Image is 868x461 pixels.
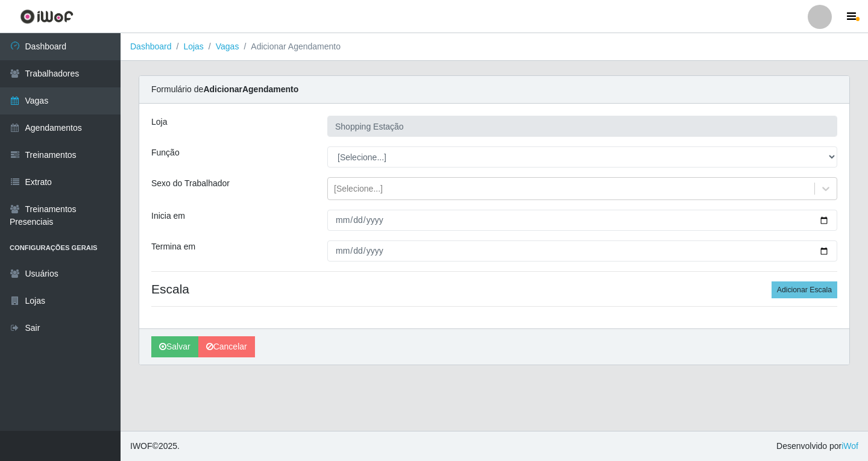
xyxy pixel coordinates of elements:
li: Adicionar Agendamento [239,40,341,53]
h4: Escala [151,281,837,296]
a: Vagas [216,42,239,51]
div: [Selecione...] [334,183,383,195]
strong: Adicionar Agendamento [203,84,298,94]
a: Lojas [183,42,203,51]
input: 00/00/0000 [327,210,837,231]
div: Formulário de [139,76,849,104]
button: Adicionar Escala [772,281,837,298]
input: 00/00/0000 [327,240,837,262]
img: CoreUI Logo [20,9,74,24]
label: Termina em [151,240,195,253]
label: Inicia em [151,210,185,222]
label: Sexo do Trabalhador [151,177,230,190]
button: Salvar [151,336,198,357]
nav: breadcrumb [121,33,868,61]
span: IWOF [130,441,153,451]
label: Função [151,146,180,159]
span: © 2025 . [130,440,180,453]
span: Desenvolvido por [776,440,858,453]
label: Loja [151,116,167,128]
a: iWof [841,441,858,451]
a: Cancelar [198,336,255,357]
a: Dashboard [130,42,172,51]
